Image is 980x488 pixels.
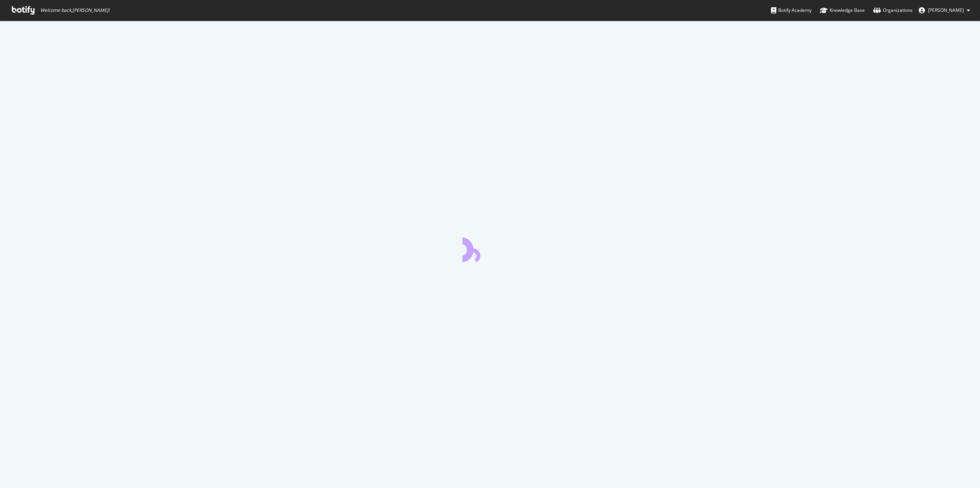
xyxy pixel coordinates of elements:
[873,6,913,14] div: Organizations
[40,7,109,13] span: Welcome back, [PERSON_NAME] !
[771,6,812,14] div: Botify Academy
[928,7,964,13] span: Adam Catarius
[820,6,865,14] div: Knowledge Base
[462,235,518,262] div: animation
[913,4,976,16] button: [PERSON_NAME]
